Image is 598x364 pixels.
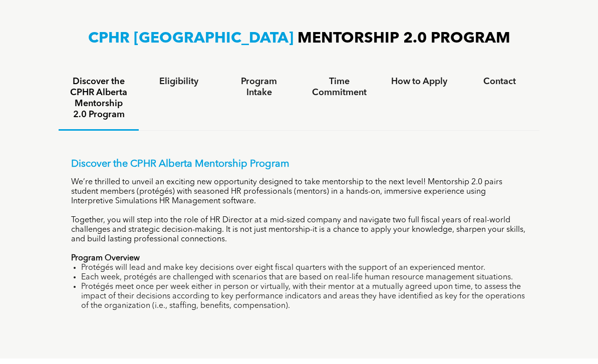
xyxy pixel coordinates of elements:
li: Each week, protégés are challenged with scenarios that are based on real-life human resource mana... [81,273,527,282]
h4: Program Intake [228,76,290,98]
p: Discover the CPHR Alberta Mentorship Program [71,158,527,170]
h4: Eligibility [148,76,210,87]
h4: How to Apply [388,76,450,87]
p: Together, you will step into the role of HR Director at a mid-sized company and navigate two full... [71,216,527,244]
h4: Discover the CPHR Alberta Mentorship 2.0 Program [68,76,130,120]
h4: Time Commitment [308,76,370,98]
strong: Program Overview [71,254,140,262]
h4: Contact [468,76,530,87]
span: MENTORSHIP 2.0 PROGRAM [297,31,510,46]
li: Protégés will lead and make key decisions over eight fiscal quarters with the support of an exper... [81,263,527,273]
span: CPHR [GEOGRAPHIC_DATA] [88,31,293,46]
p: We’re thrilled to unveil an exciting new opportunity designed to take mentorship to the next leve... [71,178,527,206]
li: Protégés meet once per week either in person or virtually, with their mentor at a mutually agreed... [81,282,527,311]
